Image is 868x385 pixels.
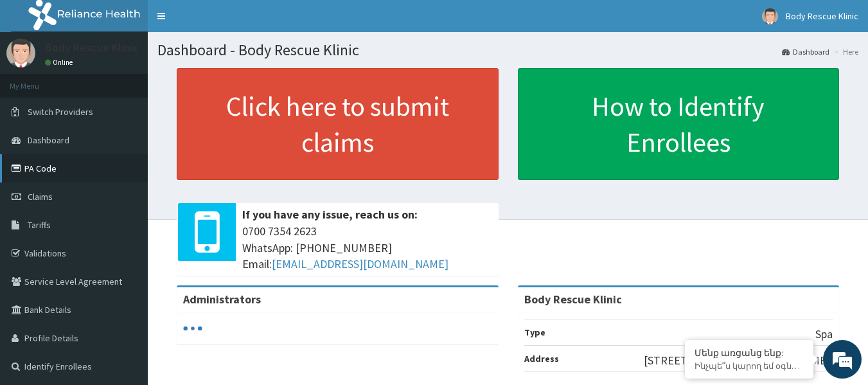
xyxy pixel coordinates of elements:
b: Type [524,327,545,338]
p: Ինչպե՞ս կարող եմ օգնել Ձեզ այսօր: [695,361,804,372]
a: Click here to submit claims [177,68,499,180]
a: How to Identify Enrollees [518,68,840,180]
li: Here [831,46,858,57]
p: Spa [815,326,833,343]
strong: Body Rescue Klinic [524,292,622,307]
b: If you have any issue, reach us on: [242,207,418,222]
span: Dashboard [28,134,69,146]
img: User Image [6,39,35,67]
h1: Dashboard - Body Rescue Klinic [157,42,858,58]
b: Administrators [183,292,261,307]
span: Switch Providers [28,106,93,118]
p: [STREET_ADDRESS][PERSON_NAME]. [644,352,833,369]
a: Dashboard [782,46,829,57]
img: User Image [762,8,778,24]
a: Online [45,58,76,67]
a: [EMAIL_ADDRESS][DOMAIN_NAME] [272,256,448,271]
p: Body Rescue Klinic [45,42,139,53]
span: Body Rescue Klinic [786,10,858,22]
div: Մենք առցանց ենք: [695,347,804,359]
span: 0700 7354 2623 WhatsApp: [PHONE_NUMBER] Email: [242,223,492,273]
span: Tariffs [28,219,51,231]
svg: audio-loading [183,319,202,338]
b: Address [524,353,559,364]
span: Claims [28,191,53,202]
